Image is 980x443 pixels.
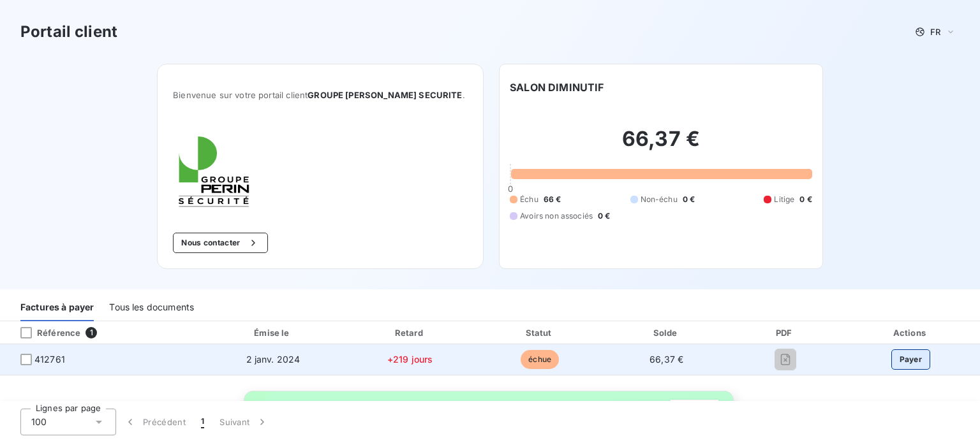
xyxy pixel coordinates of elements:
span: FR [930,27,940,37]
h3: Portail client [20,20,117,43]
div: Solde [607,326,727,339]
div: Émise le [204,326,342,339]
span: 0 € [683,194,695,205]
span: échue [521,350,559,369]
button: Précédent [116,409,193,435]
span: 1 [201,416,204,428]
span: Bienvenue sur votre portail client . [173,90,468,100]
span: Non-échu [641,194,678,205]
span: 0 € [799,194,812,205]
span: Litige [774,194,794,205]
button: Suivant [212,409,276,435]
div: Tous les documents [109,294,194,321]
button: Payer [891,349,931,370]
div: Retard [347,326,473,339]
span: +219 jours [387,354,433,365]
button: Nous contacter [173,233,267,253]
span: 66 € [544,194,561,205]
span: 0 [508,184,513,194]
span: GROUPE [PERSON_NAME] SECURITE [308,90,462,100]
div: Statut [479,326,602,339]
div: Actions [844,326,977,339]
span: Échu [520,194,538,205]
span: 412761 [34,353,65,366]
div: PDF [732,326,839,339]
span: 66,37 € [650,354,683,365]
span: 100 [31,416,47,428]
span: 2 janv. 2024 [246,354,301,365]
h2: 66,37 € [510,126,812,164]
h6: SALON DIMINUTIF [510,80,604,95]
div: Référence [10,327,80,338]
img: Company logo [173,131,255,212]
div: Factures à payer [20,294,94,321]
button: 1 [193,409,212,435]
span: 0 € [598,210,610,222]
span: 1 [85,327,97,338]
span: Avoirs non associés [520,210,593,222]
